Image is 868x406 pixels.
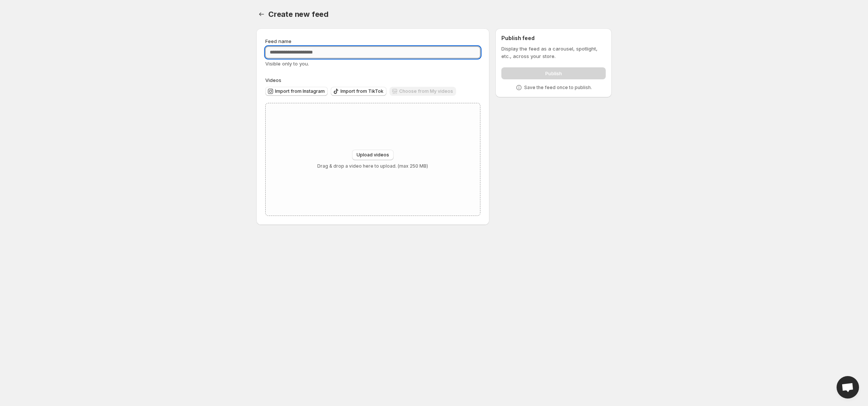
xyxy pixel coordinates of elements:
[265,77,281,83] span: Videos
[837,376,859,399] div: Open chat
[256,9,267,19] button: Settings
[501,45,606,60] p: Display the feed as a carousel, spotlight, etc., across your store.
[265,38,291,44] span: Feed name
[265,87,328,96] button: Import from Instagram
[268,10,328,19] span: Create new feed
[352,150,394,160] button: Upload videos
[331,87,386,96] button: Import from TikTok
[275,88,325,94] span: Import from Instagram
[524,85,592,91] p: Save the feed once to publish.
[317,163,428,169] p: Drag & drop a video here to upload. (max 250 MB)
[357,152,389,158] span: Upload videos
[340,88,383,94] span: Import from TikTok
[265,61,309,67] span: Visible only to you.
[501,34,606,42] h2: Publish feed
